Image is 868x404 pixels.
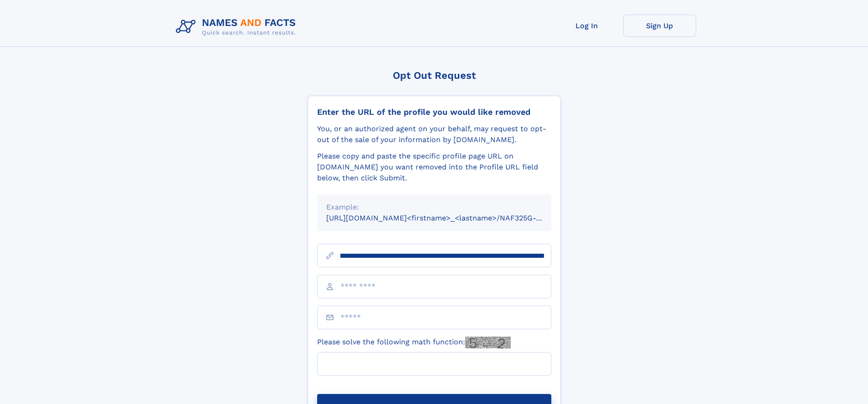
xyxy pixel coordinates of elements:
[308,70,561,81] div: Opt Out Request
[550,15,623,37] a: Log In
[317,123,551,145] div: You, or an authorized agent on your behalf, may request to opt-out of the sale of your informatio...
[172,15,303,39] img: Logo Names and Facts
[317,151,551,184] div: Please copy and paste the specific profile page URL on [DOMAIN_NAME] you want removed into the Pr...
[326,202,542,213] div: Example:
[326,214,569,222] small: [URL][DOMAIN_NAME]<firstname>_<lastname>/NAF325G-xxxxxxxx
[317,107,551,117] div: Enter the URL of the profile you would like removed
[623,15,696,37] a: Sign Up
[317,337,511,348] label: Please solve the following math function:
